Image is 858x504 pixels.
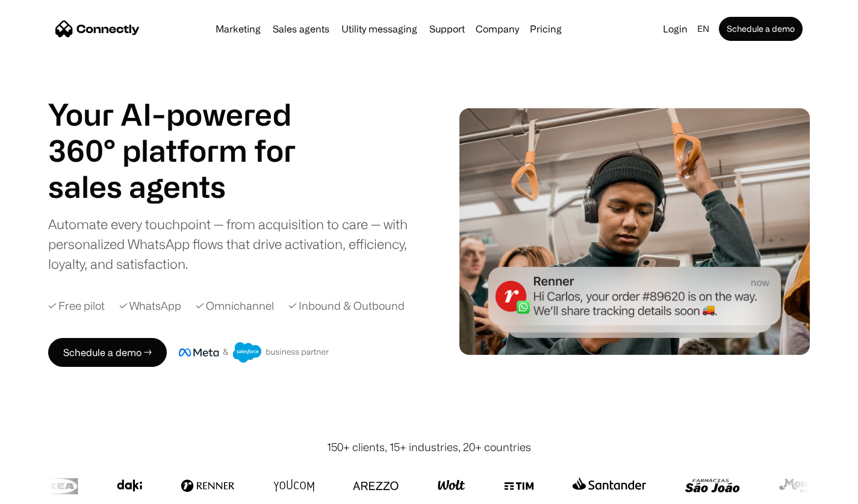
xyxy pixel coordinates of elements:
[12,482,72,500] aside: Language selected: English
[24,483,72,500] ul: Language list
[48,168,325,204] div: carousel
[692,20,717,37] div: en
[211,24,266,34] a: Marketing
[48,96,325,168] h1: Your AI-powered 360° platform for
[476,20,519,37] div: Company
[48,168,325,204] h1: sales agents
[48,298,105,314] div: ✓ Free pilot
[424,24,470,34] a: Support
[268,24,334,34] a: Sales agents
[658,20,692,37] a: Login
[119,298,181,314] div: ✓ WhatsApp
[327,439,531,455] div: 150+ clients, 15+ industries, 20+ countries
[472,20,523,37] div: Company
[337,24,422,34] a: Utility messaging
[719,17,803,41] a: Schedule a demo
[697,20,709,37] div: en
[288,298,405,314] div: ✓ Inbound & Outbound
[196,298,274,314] div: ✓ Omnichannel
[48,338,167,367] a: Schedule a demo →
[55,20,140,38] a: home
[48,168,325,204] div: 1 of 4
[179,342,329,363] img: Meta and Salesforce business partner badge.
[525,24,567,34] a: Pricing
[48,214,424,274] div: Automate every touchpoint — from acquisition to care — with personalized WhatsApp flows that driv...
